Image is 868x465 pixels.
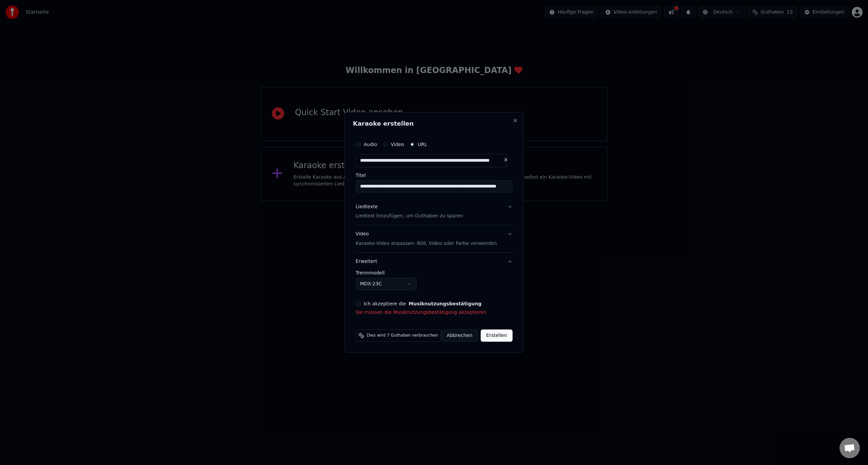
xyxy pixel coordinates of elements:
span: Dies wird 7 Guthaben verbrauchen [367,333,438,338]
div: Liedtexte [356,203,378,210]
button: Ich akzeptiere die [409,301,481,306]
p: Liedtext hinzufügen, um Guthaben zu sparen [356,213,463,220]
label: Titel [356,173,513,178]
div: Erweitert [356,270,513,296]
button: Erweitert [356,253,513,270]
div: Video [356,231,497,247]
button: Erstellen [481,329,512,342]
button: VideoKaraoke-Video anpassen: Bild, Video oder Farbe verwenden [356,226,513,253]
button: LiedtexteLiedtext hinzufügen, um Guthaben zu sparen [356,198,513,225]
label: URL [418,142,427,147]
p: Karaoke-Video anpassen: Bild, Video oder Farbe verwenden [356,240,497,247]
label: Video [391,142,404,147]
label: Audio [364,142,377,147]
h2: Karaoke erstellen [353,121,515,127]
label: Trennmodell [356,270,513,275]
button: Abbrechen [441,329,478,342]
label: Ich akzeptiere die [364,301,481,306]
p: Sie müssen die Musiknutzungsbestätigung akzeptieren [356,309,513,316]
